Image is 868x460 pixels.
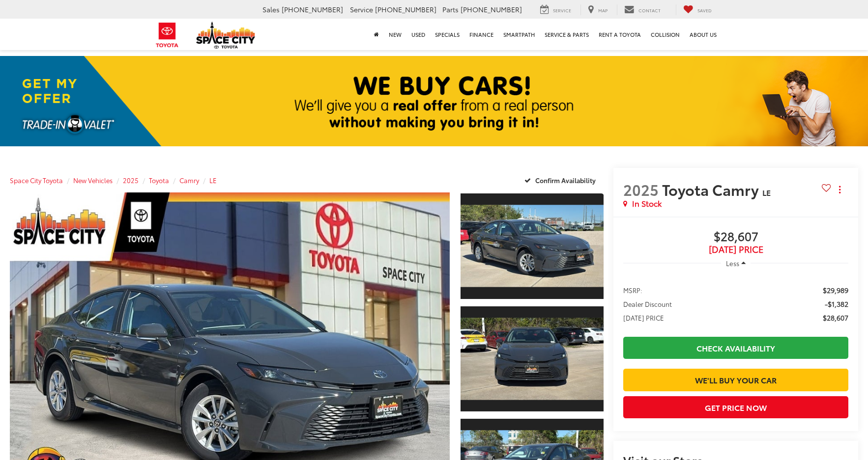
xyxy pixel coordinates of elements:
[623,313,664,323] span: [DATE] PRICE
[498,19,540,50] a: SmartPath
[553,7,571,13] span: Service
[580,4,615,15] a: Map
[594,19,646,50] a: Rent a Toyota
[685,19,722,50] a: About Us
[406,19,430,50] a: Used
[535,176,596,185] span: Confirm Availability
[459,205,605,287] img: 2025 Toyota Camry LE
[350,4,373,14] span: Service
[831,181,848,198] button: Actions
[662,179,762,200] span: Toyota Camry
[149,19,186,51] img: Toyota
[10,176,63,185] a: Space City Toyota
[638,7,661,13] span: Contact
[461,192,604,300] a: Expand Photo 1
[623,337,848,359] a: Check Availability
[459,318,605,400] img: 2025 Toyota Camry LE
[623,285,642,295] span: MSRP:
[825,299,848,309] span: -$1,382
[623,244,848,254] span: [DATE] Price
[369,19,384,50] a: Home
[623,299,672,309] span: Dealer Discount
[149,176,169,185] a: Toyota
[623,396,848,418] button: Get Price Now
[519,171,604,189] button: Confirm Availability
[726,259,739,268] span: Less
[676,4,719,15] a: My Saved Vehicles
[623,369,848,391] a: We'll Buy Your Car
[762,187,771,198] span: LE
[73,176,113,185] a: New Vehicles
[697,7,712,13] span: Saved
[617,4,668,15] a: Contact
[540,19,594,50] a: Service & Parts
[461,4,522,14] span: [PHONE_NUMBER]
[375,4,436,14] span: [PHONE_NUMBER]
[839,186,840,193] span: dropdown dots
[823,285,848,295] span: $29,989
[461,305,604,413] a: Expand Photo 2
[262,4,280,14] span: Sales
[430,19,464,50] a: Specials
[623,179,659,200] span: 2025
[533,4,579,15] a: Service
[196,22,255,49] img: Space City Toyota
[442,4,459,14] span: Parts
[464,19,498,50] a: Finance
[632,198,662,209] span: In Stock
[209,176,217,185] a: LE
[721,254,751,272] button: Less
[598,7,608,13] span: Map
[123,176,139,185] a: 2025
[623,230,848,244] span: $28,607
[823,313,848,323] span: $28,607
[282,4,343,14] span: [PHONE_NUMBER]
[384,19,406,50] a: New
[646,19,685,50] a: Collision
[179,176,199,185] a: Camry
